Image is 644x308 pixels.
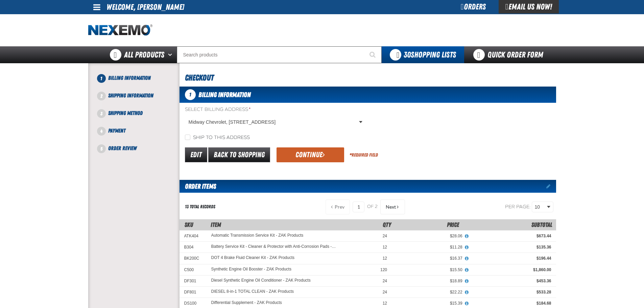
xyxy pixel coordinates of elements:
span: Billing Information [108,75,151,81]
span: of 2 [367,204,378,210]
span: 5 [97,144,106,153]
div: $18.89 [397,278,462,284]
a: Back to Shopping [208,147,270,162]
div: Required Field [350,152,378,158]
button: Start Searching [365,46,382,63]
div: $196.44 [472,256,551,261]
a: Diesel Synthetic Engine Oil Conditioner - ZAK Products [211,278,311,283]
td: BK200C [180,253,207,264]
button: View All Prices for Automatic Transmission Service Kit - ZAK Products [462,233,471,239]
span: Midway Chevrolet, [STREET_ADDRESS] [189,119,358,126]
a: Edit items [546,184,556,189]
span: 24 [383,290,387,294]
div: $16.37 [397,256,462,261]
span: Shipping Method [108,110,143,116]
div: $673.44 [472,233,551,239]
span: Order Review [108,145,137,151]
span: 12 [383,301,387,306]
span: 4 [97,127,106,136]
td: DF301 [180,275,207,286]
span: Subtotal [531,221,552,228]
div: $28.06 [397,233,462,239]
div: $533.28 [472,289,551,295]
button: View All Prices for Synthetic Engine Oil Booster - ZAK Products [462,267,471,273]
span: All Products [124,49,164,61]
li: Billing Information. Step 1 of 5. Not Completed [101,74,180,92]
input: Ship to this address [185,135,190,140]
button: View All Prices for DOT 4 Brake Fluid Cleaner Kit - ZAK Products [462,256,471,262]
a: Automatic Transmission Service Kit - ZAK Products [211,233,304,238]
td: DF801 [180,286,207,298]
a: Home [88,24,152,36]
td: ATK404 [180,231,207,242]
button: Open All Products pages [166,46,177,63]
div: $1,860.00 [472,267,551,273]
a: Synthetic Engine Oil Booster - ZAK Products [211,267,291,272]
li: Shipping Information. Step 2 of 5. Not Completed [101,92,180,109]
button: View All Prices for Battery Service Kit - Cleaner & Protector with Anti-Corrosion Pads - ZAK Prod... [462,244,471,251]
h2: Order Items [180,180,216,193]
td: C500 [180,264,207,275]
span: 120 [380,267,387,272]
li: Order Review. Step 5 of 5. Not Completed [101,144,180,152]
li: Payment. Step 4 of 5. Not Completed [101,127,180,144]
span: Item [211,221,221,228]
span: Next Page [386,204,396,210]
span: 12 [383,245,387,250]
div: $11.28 [397,244,462,250]
span: Per page: [505,204,531,209]
a: Edit [185,147,207,162]
button: View All Prices for DIESEL 8-in-1 TOTAL CLEAN - ZAK Products [462,289,471,295]
div: $453.36 [472,278,551,284]
div: $22.22 [397,289,462,295]
button: View All Prices for Differential Supplement - ZAK Products [462,301,471,307]
li: Shipping Method. Step 3 of 5. Not Completed [101,109,180,127]
label: Ship to this address [185,135,250,141]
button: Continue [277,147,344,162]
img: Nexemo logo [88,24,152,36]
div: $184.68 [472,301,551,306]
a: DOT 4 Brake Fluid Cleaner Kit - ZAK Products [211,256,295,260]
div: $15.50 [397,267,462,273]
span: 1 [97,74,106,83]
strong: 30 [404,50,411,60]
div: $15.39 [397,301,462,306]
td: B304 [180,242,207,253]
nav: Checkout steps. Current step is Billing Information. Step 1 of 5 [96,74,180,152]
a: Differential Supplement - ZAK Products [211,301,282,305]
span: 2 [97,92,106,100]
span: 24 [383,234,387,238]
a: DIESEL 8-in-1 TOTAL CLEAN - ZAK Products [211,289,294,294]
span: 10 [535,204,546,211]
a: Quick Order Form [464,46,556,63]
button: View All Prices for Diesel Synthetic Engine Oil Conditioner - ZAK Products [462,278,471,284]
a: Battery Service Kit - Cleaner & Protector with Anti-Corrosion Pads - ZAK Products [211,244,337,249]
span: Qty [383,221,391,228]
input: Search [177,46,382,63]
div: 13 total records [185,204,215,210]
span: Checkout [185,73,214,82]
span: 12 [383,256,387,261]
label: Select Billing Address [185,106,365,113]
button: Next Page [380,199,405,214]
span: Payment [108,127,125,134]
span: 3 [97,109,106,118]
button: You have 30 Shopping Lists. Open to view details [382,46,464,63]
input: Current page number [353,202,364,212]
span: Shopping Lists [404,50,456,60]
div: $135.36 [472,244,551,250]
span: Price [447,221,459,228]
span: 1 [185,89,196,100]
span: Shipping Information [108,92,153,99]
span: 24 [383,279,387,283]
a: SKU [185,221,193,228]
span: Billing Information [198,91,251,99]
